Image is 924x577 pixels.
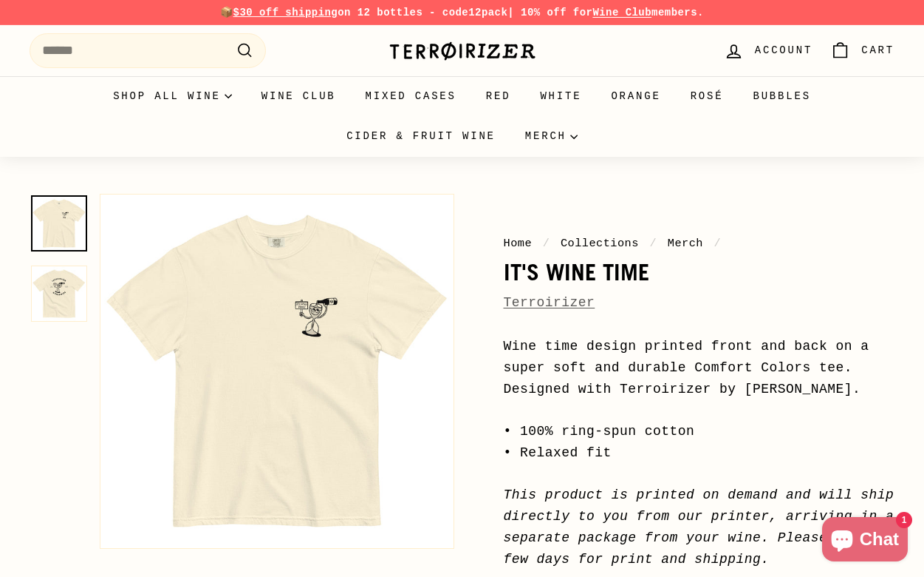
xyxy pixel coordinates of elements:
[471,76,526,116] a: Red
[31,195,87,252] a: It's Wine Time
[98,76,247,116] summary: Shop all wine
[711,237,725,250] span: /
[861,42,894,58] span: Cart
[755,42,812,58] span: Account
[738,76,825,116] a: Bubbles
[525,76,596,116] a: White
[596,76,675,116] a: Orange
[504,237,533,250] a: Home
[668,237,703,250] a: Merch
[504,336,895,570] p: Wine time design printed front and back on a super soft and durable Comfort Colors tee. Designed ...
[592,7,651,18] a: Wine Club
[676,76,739,116] a: Rosé
[818,517,912,565] inbox-online-store-chat: Shopify online store chat
[504,487,894,566] em: This product is printed on demand and will ship directly to you from our printer, arriving in a s...
[332,116,510,156] a: Cider & Fruit Wine
[247,76,351,116] a: Wine Club
[233,7,338,18] span: $30 off shipping
[468,7,507,18] strong: 12pack
[504,260,895,285] h1: It's Wine Time
[561,237,639,250] a: Collections
[504,295,595,310] a: Terroirizer
[539,237,554,250] span: /
[31,266,87,322] img: It's Wine Time
[715,29,821,72] a: Account
[646,237,661,250] span: /
[351,76,471,116] a: Mixed Cases
[821,29,903,72] a: Cart
[510,116,592,156] summary: Merch
[30,4,894,21] p: 📦 on 12 bottles - code | 10% off for members.
[504,234,895,252] nav: breadcrumbs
